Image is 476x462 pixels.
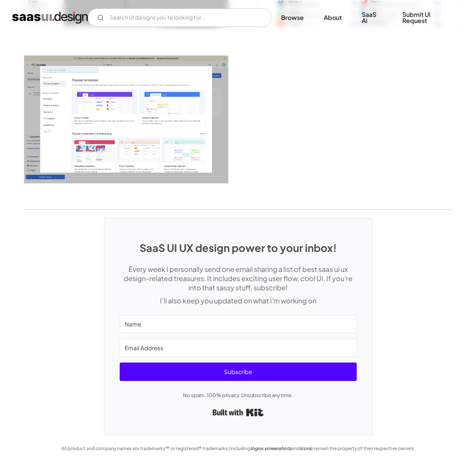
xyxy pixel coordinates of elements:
em: logos [250,445,263,451]
form: Email Form [88,8,272,27]
p: Every week I personally send one email sharing a list of best saas ui ux design-related treasures... [120,265,357,292]
a: home [12,12,88,24]
img: 6423d09fae83383e55bdc987_Airtable%20Templates.png [24,56,228,184]
a: Browse [272,9,313,26]
p: I’ll also keep you updated on what I'm working on [120,296,357,305]
a: Submit UI Request [393,6,464,29]
a: SaaS Ai [352,6,392,29]
div: All product and company names are trademarks™ or registered® trademarks (including , and ) remain... [58,444,418,453]
input: Name [120,315,357,333]
a: About [315,9,351,26]
button: Subscribe [120,363,357,381]
a: Built with Kit [212,406,264,419]
input: Email Address [120,339,357,357]
p: No spam. 100% privacy. Unsubscribe any time. [120,391,357,400]
h1: SaaS UI UX design power to your inbox! [120,242,357,254]
a: open lightbox [24,56,228,184]
em: screenshots [264,445,291,451]
input: Search UI designs you're looking for... [88,8,272,27]
em: icons [300,445,311,451]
